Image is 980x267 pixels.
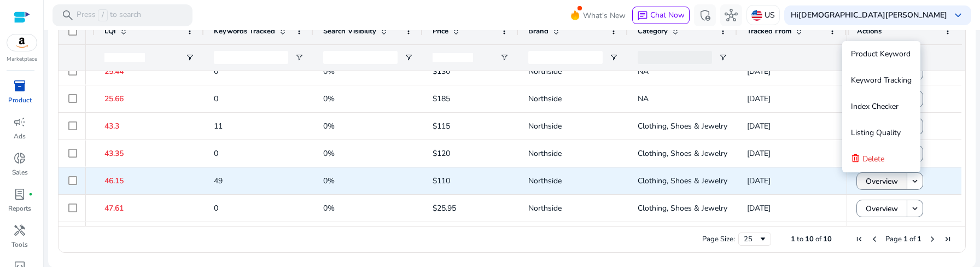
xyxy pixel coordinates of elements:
[583,6,626,25] span: What's New
[870,235,879,243] div: Previous Page
[323,51,398,64] input: Search Visibility Filter Input
[798,10,947,20] b: [DEMOGRAPHIC_DATA][PERSON_NAME]
[797,234,803,244] span: to
[295,53,304,62] button: Open Filter Menu
[909,234,915,244] span: of
[98,9,108,21] span: /
[433,94,450,104] span: $185
[903,234,908,244] span: 1
[851,49,911,59] span: Product Keyword
[866,198,898,220] span: Overview
[14,131,26,141] p: Ads
[323,121,335,131] span: 0%
[910,204,920,213] mat-icon: keyboard_arrow_down
[747,176,771,186] span: [DATE]
[323,148,335,159] span: 0%
[528,176,562,186] span: Northside
[13,224,26,237] span: handyman
[8,204,31,213] p: Reports
[856,172,907,190] button: Overview
[747,66,771,77] span: [DATE]
[928,235,937,243] div: Next Page
[638,121,727,131] span: Clothing, Shoes & Jewelry
[13,115,26,129] span: campaign
[744,234,759,244] div: 25
[323,94,335,104] span: 0%
[805,234,814,244] span: 10
[528,66,562,77] span: Northside
[866,170,898,193] span: Overview
[851,127,901,138] span: Listing Quality
[433,203,456,213] span: $25.95
[13,188,26,201] span: lab_profile
[7,34,37,51] img: amazon.svg
[638,203,727,213] span: Clothing, Shoes & Jewelry
[638,148,727,159] span: Clothing, Shoes & Jewelry
[214,148,218,159] span: 0
[815,234,821,244] span: of
[638,66,649,77] span: NA
[323,203,335,213] span: 0%
[214,94,218,104] span: 0
[323,66,335,77] span: 0%
[632,7,690,24] button: chatChat Now
[747,203,771,213] span: [DATE]
[214,121,223,131] span: 11
[747,121,771,131] span: [DATE]
[528,121,562,131] span: Northside
[917,234,921,244] span: 1
[13,79,26,92] span: inventory_2
[214,51,288,64] input: Keywords Tracked Filter Input
[952,9,965,22] span: keyboard_arrow_down
[214,176,223,186] span: 49
[77,9,141,21] p: Press to search
[214,203,218,213] span: 0
[12,167,28,177] p: Sales
[720,4,742,26] button: hub
[104,88,194,110] p: 25.66
[28,192,33,196] span: fiber_manual_record
[862,154,884,164] span: Delete
[185,53,194,62] button: Open Filter Menu
[609,53,618,62] button: Open Filter Menu
[856,200,907,217] button: Overview
[433,121,450,131] span: $115
[433,176,450,186] span: $110
[885,234,902,244] span: Page
[910,176,920,186] mat-icon: keyboard_arrow_down
[725,9,738,22] span: hub
[851,75,912,85] span: Keyword Tracking
[104,115,194,137] p: 43.3
[943,235,952,243] div: Last Page
[528,148,562,159] span: Northside
[433,148,450,159] span: $120
[214,66,218,77] span: 0
[528,94,562,104] span: Northside
[751,10,762,21] img: us.svg
[738,233,771,246] div: Page Size
[638,94,649,104] span: NA
[13,152,26,165] span: donut_small
[855,235,864,243] div: First Page
[823,234,832,244] span: 10
[791,234,795,244] span: 1
[650,10,685,20] span: Chat Now
[791,11,947,19] p: Hi
[638,176,727,186] span: Clothing, Shoes & Jewelry
[104,142,194,165] p: 43.35
[404,53,413,62] button: Open Filter Menu
[694,4,716,26] button: admin_panel_settings
[765,5,775,25] p: US
[61,9,74,22] span: search
[851,101,899,112] span: Index Checker
[698,9,711,22] span: admin_panel_settings
[747,94,771,104] span: [DATE]
[7,55,37,63] p: Marketplace
[500,53,509,62] button: Open Filter Menu
[637,10,648,21] span: chat
[433,66,450,77] span: $130
[104,197,194,219] p: 47.61
[104,170,194,192] p: 46.15
[719,53,727,62] button: Open Filter Menu
[702,234,735,244] div: Page Size:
